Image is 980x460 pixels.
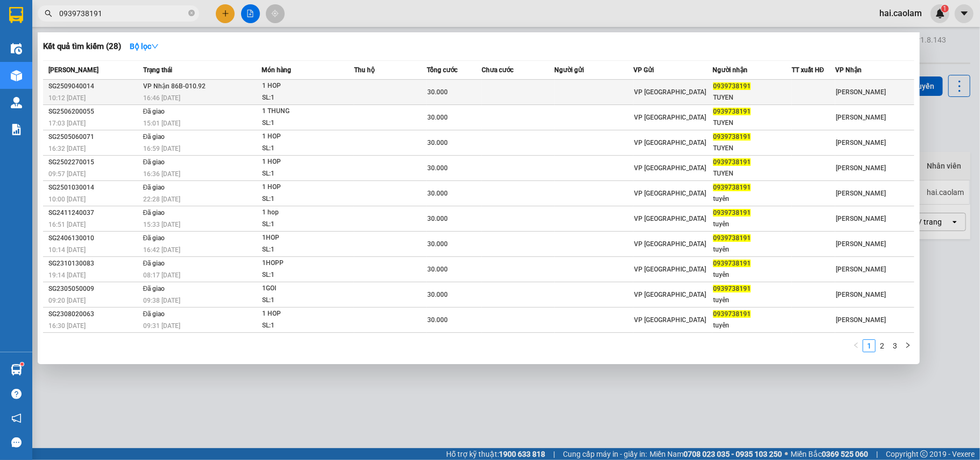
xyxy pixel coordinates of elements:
img: warehouse-icon [11,70,22,81]
div: SL: 1 [262,92,343,104]
span: 0939738191 [713,234,751,242]
span: 0939738191 [713,209,751,217]
div: TUYEN [713,143,791,154]
span: down [151,43,159,50]
span: search [45,10,52,17]
div: 1HOP [262,232,343,244]
span: VP [GEOGRAPHIC_DATA] [634,190,706,197]
span: 30.000 [427,114,448,121]
span: 30.000 [427,190,448,197]
span: message [11,437,22,448]
span: 16:42 [DATE] [143,246,180,254]
span: Người nhận [713,66,748,74]
span: Đã giao [143,108,165,115]
span: 0939738191 [713,82,751,90]
span: [PERSON_NAME] [836,114,886,121]
span: 09:20 [DATE] [48,297,86,304]
span: [PERSON_NAME] [836,215,886,222]
span: 30.000 [427,291,448,298]
span: VP [GEOGRAPHIC_DATA] [634,316,706,324]
span: right [905,342,911,349]
div: tuyên [713,219,791,230]
span: 0939738191 [713,133,751,141]
div: SL: 1 [262,143,343,155]
button: Bộ lọcdown [121,38,167,55]
h3: Kết quả tìm kiếm ( 28 ) [43,41,121,52]
span: 30.000 [427,240,448,248]
a: 2 [876,340,888,352]
span: 16:46 [DATE] [143,94,180,102]
span: VP [GEOGRAPHIC_DATA] [634,164,706,172]
sup: 1 [20,363,24,366]
span: 10:12 [DATE] [48,94,86,102]
span: Người gửi [555,66,584,74]
span: VP [GEOGRAPHIC_DATA] [634,88,706,96]
div: SL: 1 [262,117,343,129]
span: 0939738191 [713,108,751,115]
a: 1 [863,340,875,352]
span: 19:14 [DATE] [48,271,86,279]
span: left [853,342,859,349]
span: 0939738191 [713,260,751,267]
div: tuyên [713,320,791,331]
li: Next Page [901,339,914,352]
div: SG2509040014 [48,81,140,92]
span: 10:00 [DATE] [48,196,86,203]
span: VP Nhận 86B-010.92 [143,82,206,90]
div: SL: 1 [262,219,343,231]
div: 1 HOP [262,131,343,143]
img: logo-vxr [9,7,23,23]
img: solution-icon [11,124,22,135]
span: 10:14 [DATE] [48,246,86,254]
span: 0939738191 [713,184,751,191]
span: VP Nhận [835,66,862,74]
span: Đã giao [143,260,165,267]
button: right [901,339,914,352]
div: SG2502270015 [48,157,140,168]
div: tuyên [713,295,791,306]
div: SG2501030014 [48,182,140,193]
span: 16:32 [DATE] [48,145,86,152]
span: VP [GEOGRAPHIC_DATA] [634,114,706,121]
span: TT xuất HĐ [792,66,824,74]
li: 1 [863,339,876,352]
div: SL: 1 [262,269,343,281]
span: VP Gửi [633,66,654,74]
span: Đã giao [143,158,165,166]
span: 30.000 [427,215,448,222]
strong: Bộ lọc [130,42,159,51]
div: SL: 1 [262,244,343,256]
div: SG2406130010 [48,233,140,244]
span: [PERSON_NAME] [836,139,886,147]
span: 30.000 [427,164,448,172]
span: Đã giao [143,209,165,217]
a: 3 [889,340,901,352]
span: Thu hộ [354,66,375,74]
span: [PERSON_NAME] [836,190,886,197]
input: Tìm tên, số ĐT hoặc mã đơn [59,8,186,19]
div: TUYEN [713,117,791,129]
span: VP [GEOGRAPHIC_DATA] [634,139,706,147]
span: [PERSON_NAME] [836,266,886,273]
div: 1HOPP [262,257,343,269]
div: tuyên [713,193,791,205]
img: warehouse-icon [11,43,22,54]
div: SG2305050009 [48,283,140,295]
div: TUYEN [713,92,791,103]
li: Previous Page [850,339,863,352]
span: 0939738191 [713,285,751,292]
span: Chưa cước [482,66,513,74]
span: 30.000 [427,266,448,273]
span: 16:36 [DATE] [143,170,180,178]
div: SG2308020063 [48,309,140,320]
span: 17:03 [DATE] [48,120,86,127]
span: close-circle [188,10,195,16]
div: 1 HOP [262,182,343,193]
span: 15:01 [DATE] [143,120,180,127]
div: SL: 1 [262,295,343,306]
span: 30.000 [427,316,448,324]
span: Đã giao [143,234,165,242]
span: 09:57 [DATE] [48,170,86,178]
span: 16:51 [DATE] [48,221,86,228]
div: 1 hop [262,207,343,219]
